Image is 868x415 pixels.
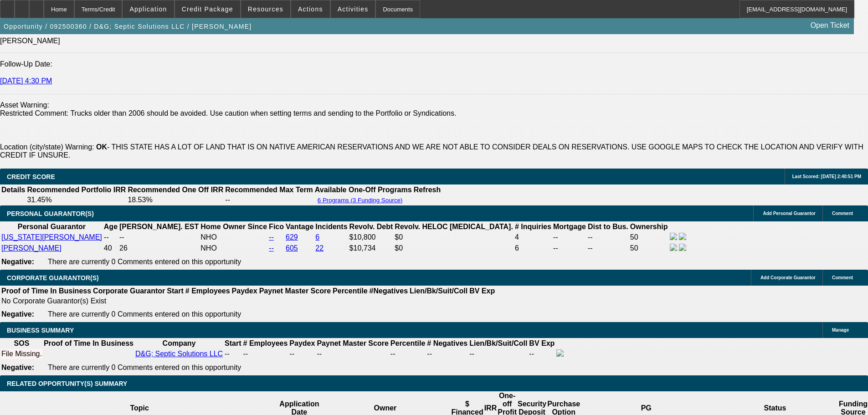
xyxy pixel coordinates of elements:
[119,243,199,253] td: 26
[269,223,284,231] b: Fico
[135,350,223,358] a: D&G; Septic Solutions LLC
[286,223,313,231] b: Vantage
[286,233,298,241] a: 629
[630,223,668,231] b: Ownership
[93,287,165,295] b: Corporate Guarantor
[1,233,102,241] a: [US_STATE][PERSON_NAME]
[390,350,425,358] div: --
[670,233,677,240] img: facebook-icon.png
[1,258,34,266] b: Negative:
[289,339,315,347] b: Paydex
[670,244,677,251] img: facebook-icon.png
[679,233,686,240] img: linkedin-icon.png
[103,243,118,253] td: 40
[469,349,528,359] td: --
[1,244,62,252] a: [PERSON_NAME]
[1,364,34,371] b: Negative:
[286,244,298,252] a: 605
[225,339,241,347] b: Start
[760,275,816,280] span: Add Corporate Guarantor
[529,349,555,359] td: --
[469,287,495,295] b: BV Exp
[291,0,330,18] button: Actions
[630,232,668,242] td: 50
[349,232,394,242] td: $10,800
[26,185,126,195] th: Recommended Portfolio IRR
[390,339,425,347] b: Percentile
[129,5,167,13] span: Application
[182,5,233,13] span: Credit Package
[127,185,224,195] th: Recommended One Off IRR
[792,174,861,179] span: Last Scored: [DATE] 2:40:51 PM
[317,339,388,347] b: Paynet Master Score
[26,195,126,205] td: 31.45%
[175,0,240,18] button: Credit Package
[553,232,586,242] td: --
[4,23,252,30] span: Opportunity / 092500360 / D&G; Septic Solutions LLC / [PERSON_NAME]
[96,143,107,151] b: OK
[185,287,230,295] b: # Employees
[167,287,183,295] b: Start
[7,173,55,180] span: CREDIT SCORE
[315,233,319,241] a: 6
[200,223,267,231] b: Home Owner Since
[119,223,199,231] b: [PERSON_NAME]. EST
[315,196,406,204] button: 6 Programs (3 Funding Source)
[514,232,552,242] td: 4
[43,339,134,348] th: Proof of Time In Business
[248,5,283,13] span: Resources
[48,258,241,266] span: There are currently 0 Comments entered on this opportunity
[7,380,127,387] span: RELATED OPPORTUNITY(S) SUMMARY
[553,223,586,231] b: Mortgage
[225,185,313,195] th: Recommended Max Term
[269,244,274,252] a: --
[1,339,42,348] th: SOS
[289,349,315,359] td: --
[315,244,324,252] a: 22
[515,223,551,231] b: # Inquiries
[103,232,118,242] td: --
[427,350,467,358] div: --
[630,243,668,253] td: 50
[18,223,86,231] b: Personal Guarantor
[553,243,586,253] td: --
[349,223,393,231] b: Revolv. Debt
[104,223,118,231] b: Age
[269,233,274,241] a: --
[241,0,290,18] button: Resources
[317,350,388,358] div: --
[119,232,199,242] td: --
[1,287,92,296] th: Proof of Time In Business
[298,5,323,13] span: Actions
[832,275,853,280] span: Comment
[587,232,629,242] td: --
[7,327,74,334] span: BUSINESS SUMMARY
[123,0,174,18] button: Application
[232,287,257,295] b: Paydex
[807,18,853,33] a: Open Ticket
[832,328,849,333] span: Manage
[469,339,527,347] b: Lien/Bk/Suit/Coll
[679,244,686,251] img: linkedin-icon.png
[556,349,564,357] img: facebook-icon.png
[394,232,514,242] td: $0
[7,210,94,217] span: PERSONAL GUARANTOR(S)
[1,185,26,195] th: Details
[315,223,347,231] b: Incidents
[370,287,408,295] b: #Negatives
[587,243,629,253] td: --
[243,350,248,358] span: --
[225,195,313,205] td: --
[832,211,853,216] span: Comment
[1,350,42,358] div: File Missing.
[349,243,394,253] td: $10,734
[200,243,267,253] td: NHO
[514,243,552,253] td: 6
[314,185,412,195] th: Available One-Off Programs
[259,287,331,295] b: Paynet Master Score
[394,243,514,253] td: $0
[588,223,628,231] b: Dist to Bus.
[48,310,241,318] span: There are currently 0 Comments entered on this opportunity
[243,339,288,347] b: # Employees
[7,274,99,282] span: CORPORATE GUARANTOR(S)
